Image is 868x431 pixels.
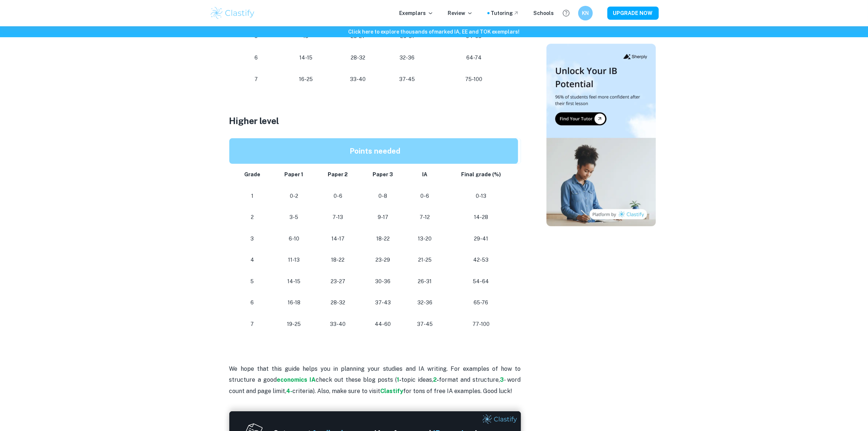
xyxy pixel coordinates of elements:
[581,9,589,17] h6: KN
[337,53,378,63] p: 28-32
[534,9,554,17] a: Schools
[229,116,279,126] span: Higher level
[286,53,326,63] p: 14-15
[278,191,310,201] p: 0-2
[450,191,512,201] p: 0-13
[238,212,267,222] p: 2
[422,172,427,177] strong: IA
[337,74,378,84] p: 33-40
[450,212,512,222] p: 14-28
[277,376,316,383] a: economics IA
[322,298,355,308] p: 28-32
[238,74,275,84] p: 7
[238,319,267,329] p: 7
[411,212,438,222] p: 7-12
[366,234,400,244] p: 18-22
[436,53,512,63] p: 64-74
[397,376,399,383] a: 1
[350,147,400,155] strong: Points needed
[278,234,310,244] p: 6-10
[244,172,260,177] strong: Grade
[1,28,867,36] h6: Click here to explore thousands of marked IA, EE and TOK exemplars !
[278,255,310,265] p: 11-13
[238,53,275,63] p: 6
[411,191,438,201] p: 0-6
[322,212,355,222] p: 7-13
[399,376,401,383] strong: -
[366,298,400,308] p: 37-43
[500,376,504,383] a: 3
[322,277,355,286] p: 23-27
[546,44,656,226] img: Thumbnail
[437,376,439,383] strong: -
[491,9,519,17] a: Tutoring
[286,74,326,84] p: 16-25
[411,234,438,244] p: 13-20
[450,234,512,244] p: 29-41
[322,191,355,201] p: 0-6
[436,74,512,84] p: 75-100
[373,172,393,177] strong: Paper 3
[278,277,310,286] p: 14-15
[366,319,400,329] p: 44-60
[238,234,267,244] p: 3
[210,6,256,20] img: Clastify logo
[366,277,400,286] p: 30-36
[238,191,267,201] p: 1
[322,255,355,265] p: 18-22
[238,277,267,286] p: 5
[366,255,400,265] p: 23-29
[450,277,512,286] p: 54-64
[381,388,404,395] a: Clastify
[278,298,310,308] p: 16-18
[322,319,355,329] p: 33-40
[366,212,400,222] p: 9-17
[238,255,267,265] p: 4
[450,298,512,308] p: 65-76
[411,319,438,329] p: 37-45
[390,53,424,63] p: 32-36
[238,298,267,308] p: 6
[433,376,437,383] a: 2
[229,363,521,397] p: We hope that this guide helps you in planning your studies and IA writing. For examples of how to...
[278,319,310,329] p: 19-25
[411,255,438,265] p: 21-25
[450,255,512,265] p: 42-53
[322,234,355,244] p: 14-17
[461,172,501,177] strong: Final grade (%)
[400,9,433,17] p: Exemplars
[278,212,310,222] p: 3-5
[328,172,348,177] strong: Paper 2
[411,298,438,308] p: 32-36
[411,277,438,286] p: 26-31
[390,74,424,84] p: 37-45
[366,191,400,201] p: 0-8
[284,172,303,177] strong: Paper 1
[607,7,659,20] button: UPGRADE NOW
[450,319,512,329] p: 77-100
[448,9,473,17] p: Review
[287,388,293,395] a: 4-
[560,7,572,19] button: Help and Feedback
[578,6,593,20] button: KN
